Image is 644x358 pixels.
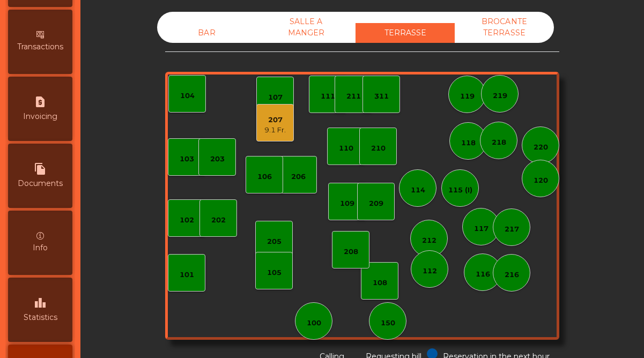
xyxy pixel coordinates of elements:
[17,41,63,53] span: Transactions
[460,91,475,102] div: 119
[474,223,488,234] div: 117
[505,270,519,280] div: 216
[257,171,272,182] div: 106
[493,91,507,101] div: 219
[268,92,283,103] div: 107
[180,215,194,226] div: 102
[371,143,386,154] div: 210
[264,115,286,125] div: 207
[180,270,194,280] div: 101
[211,215,226,226] div: 202
[534,175,548,186] div: 120
[291,171,306,182] div: 206
[264,125,286,136] div: 9.1 Fr.
[492,137,506,148] div: 218
[476,269,490,280] div: 116
[369,198,383,209] div: 209
[34,95,47,108] i: request_page
[33,242,48,253] span: Info
[346,91,361,102] div: 211
[461,138,476,148] div: 118
[422,235,436,246] div: 212
[344,247,358,257] div: 208
[34,162,47,175] i: file_copy
[448,185,472,196] div: 115 (I)
[423,266,437,277] div: 112
[356,23,455,43] div: TERRASSE
[23,111,57,122] span: Invoicing
[34,296,47,309] i: leaderboard
[18,178,63,189] span: Documents
[267,236,282,247] div: 205
[321,91,335,102] div: 111
[411,185,425,196] div: 114
[339,143,353,154] div: 110
[24,312,57,323] span: Statistics
[267,267,282,278] div: 105
[534,142,548,153] div: 220
[381,318,395,329] div: 150
[256,12,356,43] div: SALLE A MANGER
[157,23,256,43] div: BAR
[340,198,354,209] div: 109
[180,91,195,101] div: 104
[374,91,389,102] div: 311
[373,278,387,288] div: 108
[210,154,225,165] div: 203
[505,224,519,235] div: 217
[455,12,554,43] div: BROCANTE TERRASSE
[307,318,321,329] div: 100
[180,154,194,165] div: 103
